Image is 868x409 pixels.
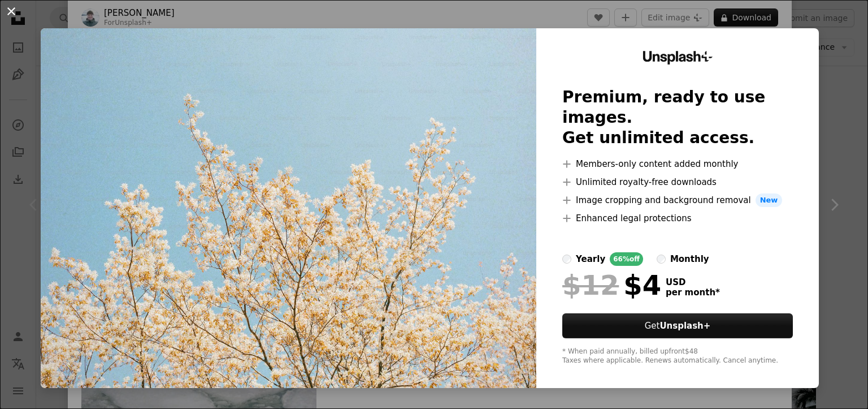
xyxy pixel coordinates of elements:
[562,313,793,338] button: GetUnsplash+
[562,193,793,207] li: Image cropping and background removal
[756,193,783,207] span: New
[562,347,793,365] div: * When paid annually, billed upfront $48 Taxes where applicable. Renews automatically. Cancel any...
[666,287,720,298] span: per month *
[562,175,793,189] li: Unlimited royalty-free downloads
[562,270,619,300] span: $12
[562,212,793,225] li: Enhanced legal protections
[666,277,720,287] span: USD
[562,157,793,171] li: Members-only content added monthly
[610,252,643,266] div: 66% off
[576,252,605,266] div: yearly
[659,321,710,331] strong: Unsplash+
[562,87,793,148] h2: Premium, ready to use images. Get unlimited access.
[670,252,709,266] div: monthly
[657,255,666,264] input: monthly
[562,270,661,300] div: $4
[562,255,571,264] input: yearly66%off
